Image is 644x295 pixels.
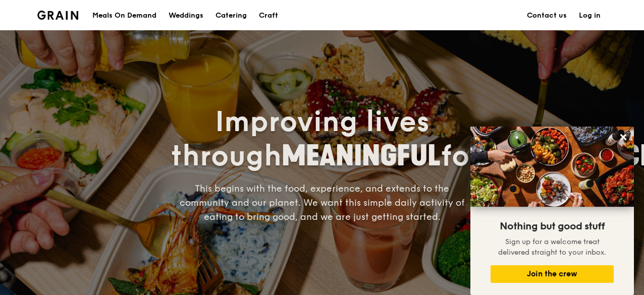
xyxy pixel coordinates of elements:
button: Join the crew [491,265,614,283]
span: MEANINGFUL [282,139,441,173]
span: Nothing but good stuff [500,220,605,232]
a: Log in [573,1,607,31]
div: Catering [216,1,247,31]
img: Grain [37,11,78,20]
button: Close [615,129,631,145]
a: Weddings [163,1,209,31]
div: Weddings [169,1,203,31]
div: Craft [259,1,278,31]
a: Catering [209,1,253,31]
a: Craft [253,1,284,31]
a: Contact us [521,1,573,31]
div: Meals On Demand [92,1,156,31]
span: Sign up for a welcome treat delivered straight to your inbox. [498,238,606,257]
img: DSC07876-Edit02-Large.jpeg [470,127,634,207]
span: This begins with the food, experience, and extends to the community and our planet. We want this ... [180,183,465,222]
